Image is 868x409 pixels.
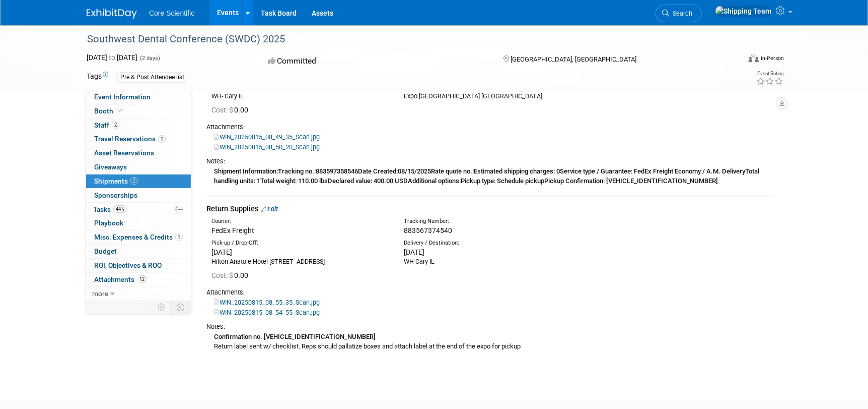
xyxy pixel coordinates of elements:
[86,287,191,301] a: more
[94,275,147,283] span: Attachments
[137,275,147,283] span: 12
[206,288,774,297] div: Attachments:
[86,259,191,272] a: ROI, Objectives & ROO
[93,205,127,213] span: Tasks
[112,121,119,129] span: 2
[86,230,191,244] a: Misc. Expenses & Credits1
[94,93,151,101] span: Event Information
[206,331,774,351] div: Return label sent w/ checklist. Reps should pallatize boxes and attach label at the end of the ex...
[749,54,759,62] img: Format-Inperson.png
[211,106,234,114] span: Cost: $
[206,322,774,331] div: Notes:
[87,9,137,19] img: ExhibitDay
[261,205,278,213] a: Edit
[86,245,191,258] a: Budget
[139,55,160,62] span: (2 days)
[404,226,452,235] span: 883567374540
[404,247,581,257] div: [DATE]
[175,233,183,241] span: 1
[86,273,191,286] a: Attachments12
[130,177,138,185] span: 2
[756,71,783,76] div: Event Rating
[86,203,191,216] a: Tasks44%
[214,133,320,141] a: WIN_20250815_08_49_35_Scan.jpg
[86,146,191,160] a: Asset Reservations
[94,191,137,199] span: Sponsorships
[86,132,191,146] a: Travel Reservations1
[211,225,389,236] div: FedEx Freight
[511,55,636,63] span: [GEOGRAPHIC_DATA], [GEOGRAPHIC_DATA]
[214,309,320,316] a: WIN_20250815_08_54_55_Scan.jpg
[211,217,389,225] div: Courier:
[107,53,117,62] span: to
[171,301,191,314] td: Toggle Event Tabs
[87,53,137,62] span: [DATE] [DATE]
[153,301,171,314] td: Personalize Event Tab Strip
[214,167,759,185] b: Shipment Information:Tracking no.:883597358546Date Created:08/15/2025Rate quote no.:Estimated shi...
[669,10,692,17] span: Search
[118,108,123,113] i: Booth reservation complete
[680,52,784,68] div: Event Format
[94,233,183,241] span: Misc. Expenses & Credits
[94,177,138,185] span: Shipments
[86,189,191,202] a: Sponsorships
[211,271,252,279] span: 0.00
[94,107,125,115] span: Booth
[113,205,127,213] span: 44%
[211,239,389,247] div: Pick-up / Drop-Off:
[84,30,725,48] div: Southwest Dental Conference (SWDC) 2025
[404,92,581,101] div: Expo [GEOGRAPHIC_DATA] [GEOGRAPHIC_DATA]
[404,217,629,225] div: Tracking Number:
[86,174,191,188] a: Shipments2
[94,149,154,157] span: Asset Reservations
[211,257,389,266] div: Hilton Anatole Hotel [STREET_ADDRESS]
[656,5,702,22] a: Search
[86,119,191,132] a: Staff2
[94,121,119,129] span: Staff
[94,247,117,255] span: Budget
[404,257,581,266] div: WH-Cary IL
[149,9,194,17] span: Core Scientific
[117,72,187,83] div: Pre & Post Attendee list
[206,204,774,214] div: Return Supplies
[86,90,191,104] a: Event Information
[94,261,162,269] span: ROI, Objectives & ROO
[94,219,123,227] span: Playbook
[206,157,774,166] div: Notes:
[206,123,774,132] div: Attachments:
[265,52,487,70] div: Committed
[94,163,127,171] span: Giveaways
[211,106,252,114] span: 0.00
[211,247,389,257] div: [DATE]
[86,216,191,230] a: Playbook
[214,143,320,151] a: WIN_20250815_08_50_20_Scan.jpg
[86,104,191,118] a: Booth
[404,239,581,247] div: Delivery / Destination:
[94,135,166,143] span: Travel Reservations
[760,54,784,62] div: In-Person
[214,299,320,306] a: WIN_20250815_08_55_35_Scan.jpg
[86,160,191,174] a: Giveaways
[211,92,389,101] div: WH- Cary IL
[92,289,108,298] span: more
[87,71,108,83] td: Tags
[158,135,166,143] span: 1
[715,6,772,17] img: Shipping Team
[214,333,376,340] b: Confirmation no. [VEHICLE_IDENTIFICATION_NUMBER]
[211,271,234,279] span: Cost: $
